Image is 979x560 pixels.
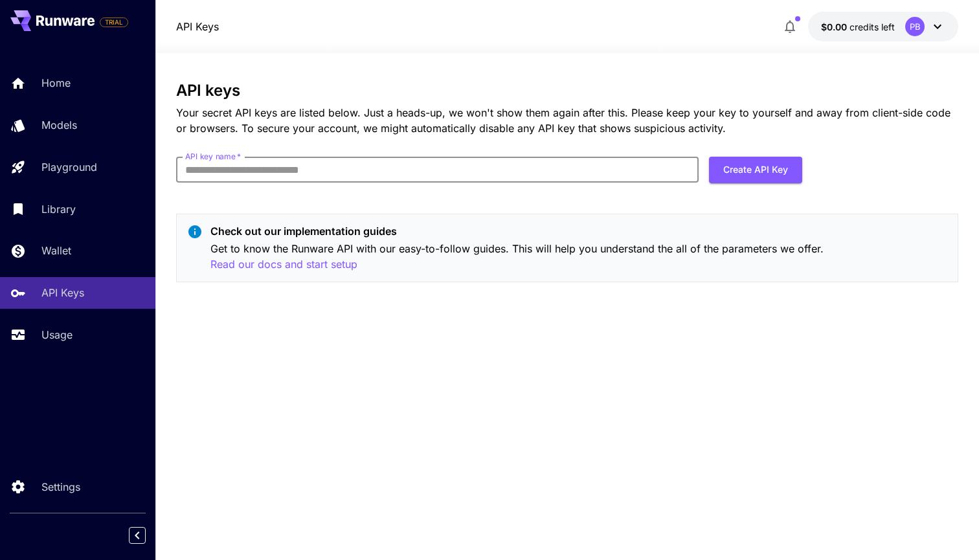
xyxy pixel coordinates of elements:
[808,12,958,41] button: $0.00PB
[176,19,219,34] a: API Keys
[41,117,77,133] p: Models
[41,201,76,217] p: Library
[905,17,925,36] div: PB
[210,256,357,273] button: Read our docs and start setup
[210,223,947,239] p: Check out our implementation guides
[129,527,146,544] button: Collapse sidebar
[210,241,947,273] p: Get to know the Runware API with our easy-to-follow guides. This will help you understand the all...
[41,75,71,91] p: Home
[41,243,71,258] p: Wallet
[709,157,802,183] button: Create API Key
[185,151,241,162] label: API key name
[100,14,128,30] span: Add your payment card to enable full platform functionality.
[41,285,84,300] p: API Keys
[821,20,895,34] div: $0.00
[176,105,958,136] p: Your secret API keys are listed below. Just a heads-up, we won't show them again after this. Plea...
[41,479,80,495] p: Settings
[176,19,219,34] nav: breadcrumb
[176,82,958,100] h3: API keys
[821,21,850,32] span: $0.00
[139,524,155,547] div: Collapse sidebar
[850,21,895,32] span: credits left
[41,159,97,175] p: Playground
[41,327,73,342] p: Usage
[100,17,128,27] span: TRIAL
